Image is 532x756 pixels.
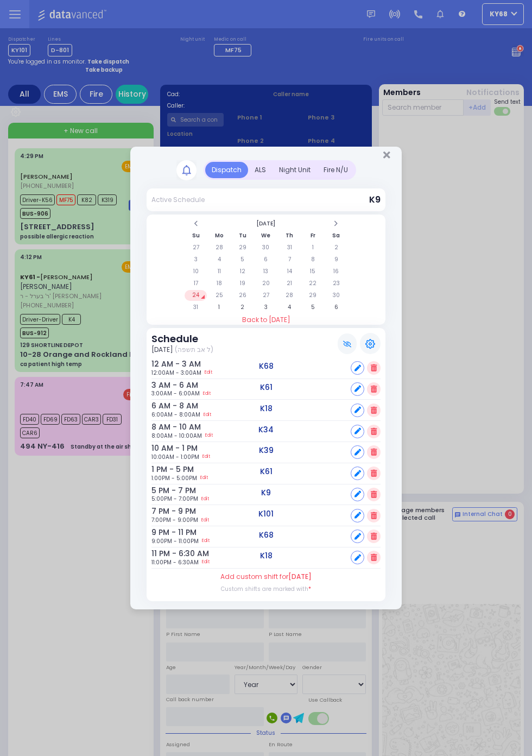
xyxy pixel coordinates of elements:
[325,230,347,241] th: Sa
[151,195,205,205] div: Active Schedule
[151,486,181,495] h6: 5 PM - 7 PM
[258,509,274,519] h5: K101
[205,162,248,178] div: Dispatch
[302,278,324,289] td: 22
[151,474,197,482] span: 1:00PM - 5:00PM
[208,278,230,289] td: 18
[185,290,207,301] td: 24
[383,150,390,160] button: Close
[151,389,200,398] span: 3:00AM - 6:00AM
[203,389,211,398] a: Edit
[278,254,301,265] td: 7
[185,242,207,253] td: 27
[302,266,324,277] td: 15
[147,315,385,325] a: Back to [DATE]
[325,266,347,277] td: 16
[151,333,213,345] h3: Schedule
[255,254,277,265] td: 6
[231,254,254,265] td: 5
[231,302,254,313] td: 2
[255,230,277,241] th: We
[259,446,274,455] h5: K39
[278,266,301,277] td: 14
[261,488,271,497] h5: K9
[255,302,277,313] td: 3
[208,230,230,241] th: Mo
[278,290,301,301] td: 28
[185,266,207,277] td: 10
[231,290,254,301] td: 26
[193,220,199,227] span: Previous Month
[278,278,301,289] td: 21
[325,278,347,289] td: 23
[151,401,181,411] h6: 6 AM - 8 AM
[255,266,277,277] td: 13
[278,230,301,241] th: Th
[288,572,312,581] span: [DATE]
[205,369,212,377] a: Edit
[255,242,277,253] td: 30
[151,423,181,432] h6: 8 AM - 10 AM
[220,572,312,582] label: Add custom shift for
[151,549,181,558] h6: 11 PM - 6:30 AM
[325,242,347,253] td: 2
[302,302,324,313] td: 5
[369,193,381,206] span: K9
[333,220,339,227] span: Next Month
[221,585,311,593] label: Custom shifts are marked with
[151,495,198,503] span: 5:00PM - 7:00PM
[201,516,209,524] a: Edit
[258,425,274,434] h5: K34
[325,302,347,313] td: 6
[200,474,208,482] a: Edit
[273,162,317,178] div: Night Unit
[260,383,273,392] h5: K61
[231,278,254,289] td: 19
[208,254,230,265] td: 4
[151,369,201,377] span: 12:00AM - 3:00AM
[185,302,207,313] td: 31
[208,242,230,253] td: 28
[260,551,273,560] h5: K18
[248,162,273,178] div: ALS
[185,254,207,265] td: 3
[325,290,347,301] td: 30
[151,528,181,537] h6: 9 PM - 11 PM
[151,516,198,524] span: 7:00PM - 9:00PM
[231,266,254,277] td: 12
[260,404,273,413] h5: K18
[202,453,210,461] a: Edit
[255,278,277,289] td: 20
[151,507,181,516] h6: 7 PM - 9 PM
[278,242,301,253] td: 31
[151,381,181,390] h6: 3 AM - 6 AM
[260,467,273,476] h5: K61
[201,495,209,503] a: Edit
[185,278,207,289] td: 17
[151,453,199,461] span: 10:00AM - 1:00PM
[202,537,210,545] a: Edit
[202,558,210,566] a: Edit
[208,302,230,313] td: 1
[231,242,254,253] td: 29
[259,531,274,540] h5: K68
[205,432,213,440] a: Edit
[151,537,199,545] span: 9:00PM - 11:00PM
[151,444,181,453] h6: 10 AM - 1 PM
[208,290,230,301] td: 25
[302,290,324,301] td: 29
[231,230,254,241] th: Tu
[185,230,207,241] th: Su
[208,266,230,277] td: 11
[208,218,324,229] th: Select Month
[151,411,200,419] span: 6:00AM - 8:00AM
[302,230,324,241] th: Fr
[204,411,211,419] a: Edit
[151,558,199,566] span: 11:00PM - 6:30AM
[259,362,274,371] h5: K68
[325,254,347,265] td: 9
[151,465,181,474] h6: 1 PM - 5 PM
[278,302,301,313] td: 4
[302,242,324,253] td: 1
[151,345,173,355] span: [DATE]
